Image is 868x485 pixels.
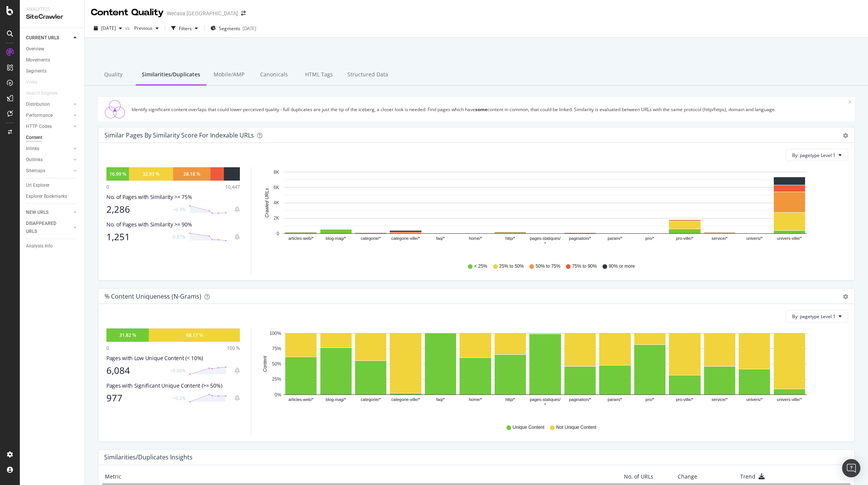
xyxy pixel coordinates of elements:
button: By: pagetype Level 1 [786,149,848,161]
div: Change [659,473,697,480]
span: 50% to 75% [535,263,560,270]
text: blog-mag/* [326,398,346,402]
div: Url Explorer [26,181,50,189]
div: 31.82 % [119,332,136,338]
button: Filters [168,22,201,34]
span: 75% to 90% [572,263,597,270]
text: faq/* [436,398,445,402]
a: Overview [26,45,79,53]
div: Trend [703,473,802,480]
text: 6K [273,185,279,190]
text: 75% [272,346,281,351]
div: Filters [179,25,192,32]
a: Content [26,134,79,142]
text: home/* [469,398,482,402]
text: pro/* [645,398,654,402]
text: pages-statiques/ [530,398,561,402]
div: No. of Pages with Similarity >= 90% [106,221,240,228]
div: Movements [26,56,50,64]
div: SiteCrawler [26,13,78,21]
div: Structured Data [341,65,394,86]
div: 2,286 [106,204,168,215]
div: Segments [26,67,47,75]
span: < 25% [474,263,487,270]
div: 100 % [227,345,240,351]
div: bell-plus [235,367,240,373]
div: A chart. [260,167,842,256]
button: [DATE] [91,22,125,34]
text: 2K [273,216,279,221]
div: Explorer Bookmarks [26,192,67,200]
a: CURRENT URLS [26,34,71,42]
div: 0 [106,184,109,190]
div: DISAPPEARED URLS [26,220,64,236]
text: univers/* [746,236,763,241]
a: Analysis Info [26,242,79,250]
a: Performance [26,112,71,120]
div: Similarities/Duplicates [136,65,206,86]
div: 28.18 % [183,171,200,177]
span: Segments [219,25,240,32]
div: gear [843,294,848,299]
span: Not Unique Content [556,424,596,431]
a: Movements [26,56,79,64]
text: categorie/* [361,398,381,402]
a: Outlinks [26,156,71,164]
div: Mobile/AMP [206,65,251,86]
text: 100% [270,331,281,336]
div: Content Quality [91,6,164,19]
div: +0.3% [173,206,186,213]
div: Analysis Info [26,242,53,250]
text: pro-ville/* [676,398,694,402]
text: categorie/* [361,236,381,241]
div: +0.06% [170,367,186,374]
span: vs [125,25,131,31]
text: param/* [608,236,622,241]
div: No. of Pages with Similarity >= 75% [106,193,240,201]
div: +0.2% [173,395,186,401]
div: Open Intercom Messenger [842,459,860,477]
a: Sitemaps [26,167,71,175]
span: Previous [131,25,153,31]
span: By: pagetype Level 1 [792,152,836,158]
span: 25% to 50% [499,263,524,270]
div: % Content Uniqueness (N-Grams) [104,293,201,300]
div: Quality [91,65,136,86]
div: bell-plus [235,234,240,240]
div: NEW URLS [26,209,48,217]
div: Pages with Significant Unique Content (>= 50%) [106,382,240,390]
button: By: pagetype Level 1 [786,310,848,322]
div: 68.17 % [186,332,203,338]
text: univers-ville/* [777,398,802,402]
button: Segments[DATE] [207,22,259,34]
span: 90% or more [609,263,635,270]
div: No. of URLs [590,473,653,480]
div: bell-plus [235,206,240,212]
text: univers/* [746,398,763,402]
div: 1,251 [106,231,167,242]
div: Wecasa [GEOGRAPHIC_DATA] [167,10,238,17]
div: -0.87% [171,234,186,240]
div: Visits [26,78,37,86]
text: articles-web/* [288,398,314,402]
div: 10,447 [225,184,240,190]
text: 50% [272,361,281,367]
div: Inlinks [26,145,39,153]
text: pagination/* [569,398,592,402]
text: home/* [469,236,482,241]
div: [DATE] [243,25,256,32]
div: Overview [26,45,44,53]
div: Pages with Low Unique Content (< 10%) [106,354,240,362]
div: 977 [106,393,168,403]
a: NEW URLS [26,209,71,217]
div: gear [843,133,848,138]
text: blog-mag/* [326,236,346,241]
div: Analytics [26,6,78,13]
svg: A chart. [260,328,842,417]
div: Outlinks [26,156,43,164]
a: Inlinks [26,145,71,153]
a: HTTP Codes [26,123,71,131]
div: Similar Pages by Similarity Score For Indexable URLs [104,131,254,139]
div: CURRENT URLS [26,34,59,42]
img: Similarities/Duplicates [101,100,129,118]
